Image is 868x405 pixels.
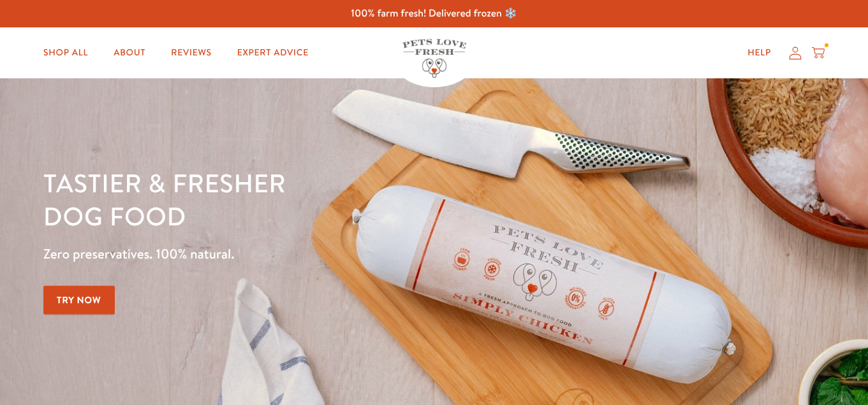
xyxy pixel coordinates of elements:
p: Zero preservatives. 100% natural. [43,243,564,266]
img: Pets Love Fresh [402,39,466,78]
a: Help [737,40,781,66]
h1: Tastier & fresher dog food [43,166,564,232]
a: Try Now [43,286,115,315]
a: Reviews [161,40,221,66]
a: Expert Advice [227,40,319,66]
a: About [103,40,156,66]
a: Shop All [33,40,98,66]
